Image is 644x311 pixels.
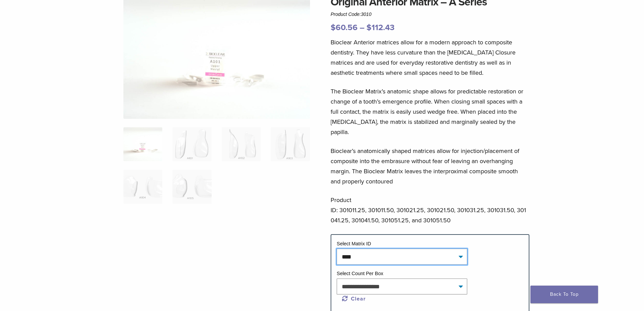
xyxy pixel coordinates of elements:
p: Bioclear’s anatomically shaped matrices allow for injection/placement of composite into the embra... [331,146,529,186]
label: Select Matrix ID [337,241,371,246]
p: Product ID: 301011.25, 301011.50, 301021.25, 301021.50, 301031.25, 301031.50, 301041.25, 301041.5... [331,195,529,225]
span: $ [366,23,372,32]
p: Bioclear Anterior matrices allow for a modern approach to composite dentistry. They have less cur... [331,37,529,78]
bdi: 60.56 [331,23,358,32]
span: Product Code: [331,12,372,17]
p: The Bioclear Matrix’s anatomic shape allows for predictable restoration or change of a tooth’s em... [331,86,529,137]
img: Original Anterior Matrix - A Series - Image 6 [172,170,211,204]
a: Back To Top [530,286,598,303]
span: $ [331,23,336,32]
img: Original Anterior Matrix - A Series - Image 3 [222,127,261,161]
a: Clear [342,295,366,302]
span: 3010 [361,12,372,17]
img: Original Anterior Matrix - A Series - Image 5 [123,170,162,204]
label: Select Count Per Box [337,271,383,276]
img: Original Anterior Matrix - A Series - Image 4 [271,127,310,161]
span: – [360,23,364,32]
img: Original Anterior Matrix - A Series - Image 2 [172,127,211,161]
img: Anterior-Original-A-Series-Matrices-324x324.jpg [123,127,162,161]
bdi: 112.43 [366,23,395,32]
